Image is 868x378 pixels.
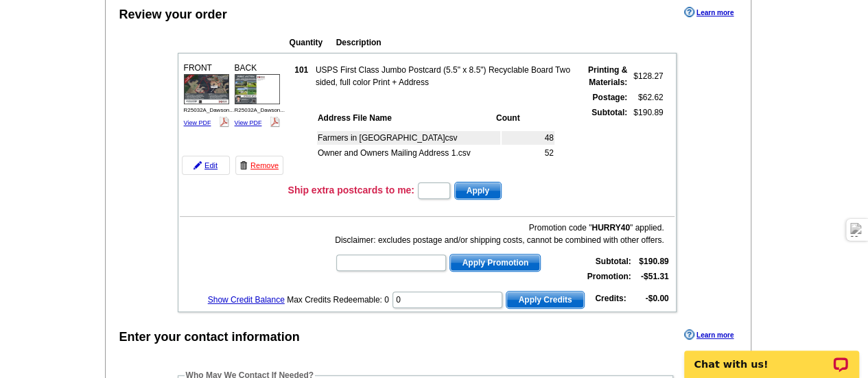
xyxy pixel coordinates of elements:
a: View PDF [235,119,262,126]
div: Review your order [119,5,227,24]
b: HURRY40 [591,223,630,233]
span: Apply Promotion [450,255,540,271]
button: Apply Promotion [449,254,541,272]
strong: Subtotal: [591,108,627,117]
td: $190.89 [629,106,664,177]
strong: 101 [294,65,308,75]
span: Apply Credits [506,292,583,308]
strong: Credits: [595,294,626,303]
div: BACK [233,60,282,130]
td: Farmers in [GEOGRAPHIC_DATA]csv [317,131,500,145]
img: pdf_logo.png [219,117,229,127]
button: Apply Credits [506,291,584,309]
td: $62.62 [629,91,664,104]
iframe: LiveChat chat widget [675,335,868,378]
a: Learn more [684,7,734,18]
th: Address File Name [317,111,494,125]
img: pdf_logo.png [270,117,280,127]
td: 48 [502,131,554,145]
h3: Ship extra postcards to me: [288,184,414,196]
strong: $190.89 [639,257,668,266]
strong: Subtotal: [596,257,631,266]
img: trashcan-icon.gif [239,161,248,169]
a: Edit [182,156,230,175]
strong: Postage: [592,93,627,102]
div: Promotion code " " applied. Disclaimer: excludes postage and/or shipping costs, cannot be combine... [335,222,664,246]
img: pencil-icon.gif [193,161,202,169]
th: Description [336,36,587,49]
strong: -$51.31 [641,272,669,281]
th: Count [495,111,554,125]
td: 52 [502,146,554,160]
strong: Printing & Materials: [588,65,627,87]
div: Enter your contact information [119,328,300,346]
a: Show Credit Balance [208,295,285,305]
td: Owner and Owners Mailing Address 1.csv [317,146,500,160]
img: small-thumb.jpg [184,74,229,104]
a: Remove [235,156,283,175]
button: Apply [454,182,502,200]
div: FRONT [182,60,231,130]
span: Apply [455,182,501,199]
td: $128.27 [629,63,664,89]
strong: Promotion: [587,272,631,281]
a: View PDF [184,119,211,126]
span: Max Credits Redeemable: 0 [287,295,389,305]
a: Learn more [684,329,734,340]
th: Quantity [289,36,334,49]
span: R25032A_Dawson... [235,107,285,113]
span: R25032A_Dawson... [184,107,234,113]
strong: -$0.00 [645,294,668,303]
td: USPS First Class Jumbo Postcard (5.5" x 8.5") Recyclable Board Two sided, full color Print + Address [315,63,574,89]
img: small-thumb.jpg [235,74,280,104]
